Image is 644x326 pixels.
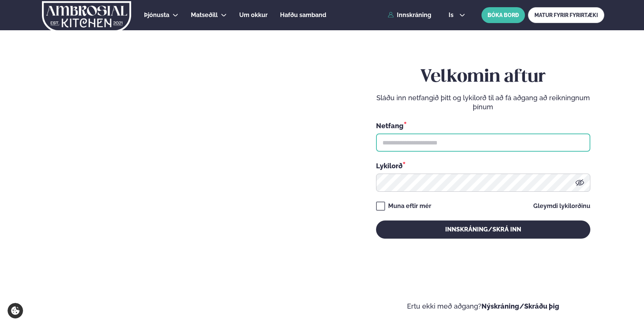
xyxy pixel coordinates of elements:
[345,302,621,311] p: Ertu ekki með aðgang?
[239,11,268,19] span: Um okkur
[481,302,559,310] a: Nýskráning/Skráðu þig
[280,11,326,20] a: Hafðu samband
[191,11,218,20] a: Matseðill
[533,203,590,209] a: Gleymdi lykilorðinu
[144,11,169,20] a: Þjónusta
[528,7,604,23] a: MATUR FYRIR FYRIRTÆKI
[280,11,326,19] span: Hafðu samband
[376,93,590,112] p: Sláðu inn netfangið þitt og lykilorð til að fá aðgang að reikningnum þínum
[191,11,218,19] span: Matseðill
[42,1,132,32] img: logo
[449,12,456,18] span: is
[23,262,180,281] p: Ef eitthvað sameinar fólk, þá er [PERSON_NAME] matarferðalag.
[8,303,23,318] a: Cookie settings
[144,11,169,19] span: Þjónusta
[388,12,431,19] a: Innskráning
[481,7,525,23] button: BÓKA BORÐ
[443,12,471,18] button: is
[376,67,590,88] h2: Velkomin aftur
[23,190,180,253] h2: Velkomin á Ambrosial kitchen!
[239,11,268,20] a: Um okkur
[376,121,590,130] div: Netfang
[376,220,590,239] button: Innskráning/Skrá inn
[376,161,590,171] div: Lykilorð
